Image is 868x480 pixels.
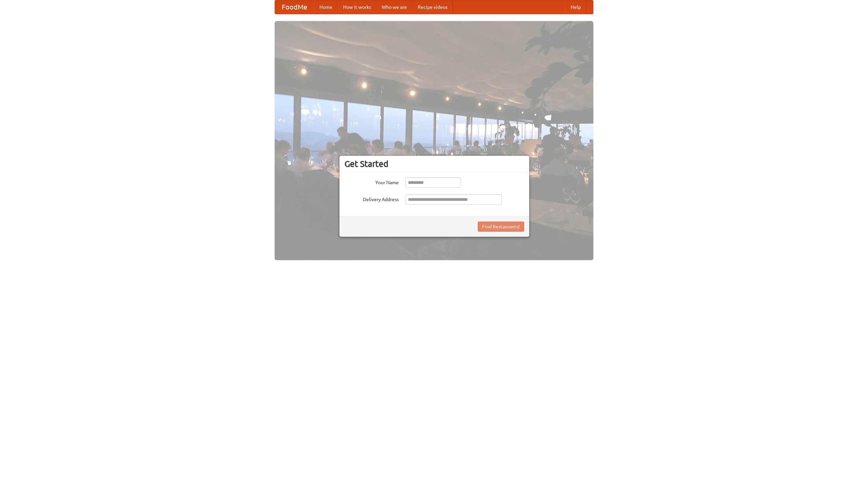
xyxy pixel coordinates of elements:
label: Your Name [344,177,399,186]
a: How it works [338,0,376,14]
a: Recipe videos [412,0,453,14]
a: Help [565,0,586,14]
button: Find Restaurants! [478,222,524,232]
a: Who we are [376,0,412,14]
label: Delivery Address [344,194,399,203]
a: FoodMe [275,0,314,14]
h3: Get Started [344,159,524,169]
a: Home [314,0,338,14]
